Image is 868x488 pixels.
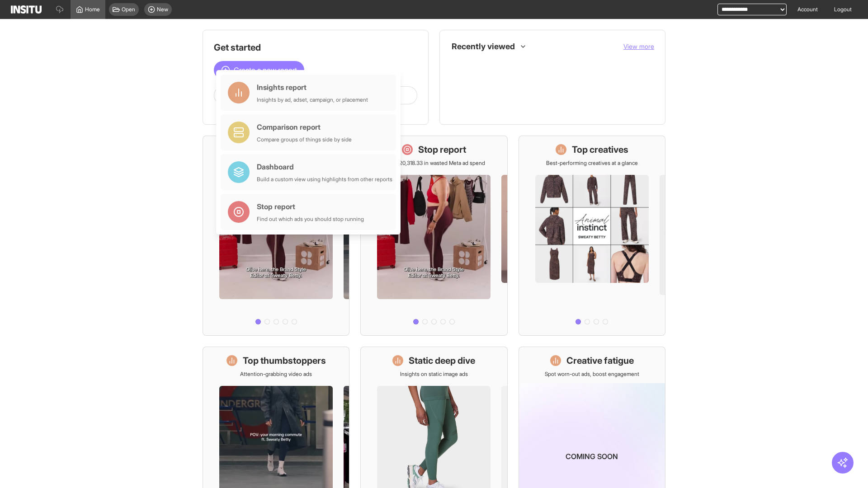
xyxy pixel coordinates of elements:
span: New [157,6,168,13]
h1: Top creatives [572,143,628,156]
img: Logo [11,5,42,14]
a: Stop reportSave £20,318.33 in wasted Meta ad spend [360,136,507,336]
div: Stop report [257,201,364,212]
span: Open [122,6,135,13]
div: Compare groups of things side by side [257,136,352,143]
div: Find out which ads you should stop running [257,216,364,223]
h1: Static deep dive [409,354,475,367]
p: Save £20,318.33 in wasted Meta ad spend [383,160,485,167]
span: Home [85,6,100,13]
h1: Stop report [418,143,466,156]
h1: Get started [214,41,417,54]
div: Dashboard [257,161,392,172]
a: What's live nowSee all active ads instantly [203,136,349,336]
div: Build a custom view using highlights from other reports [257,176,392,183]
div: Comparison report [257,122,352,132]
span: View more [623,42,654,50]
p: Insights on static image ads [400,371,468,378]
button: Create a new report [214,61,304,79]
a: Top creativesBest-performing creatives at a glance [519,136,665,336]
button: View more [623,42,654,51]
span: Create a new report [234,65,297,75]
h1: Top thumbstoppers [243,354,326,367]
div: Insights report [257,82,368,93]
p: Attention-grabbing video ads [240,371,312,378]
p: Best-performing creatives at a glance [546,160,638,167]
div: Insights by ad, adset, campaign, or placement [257,96,368,103]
